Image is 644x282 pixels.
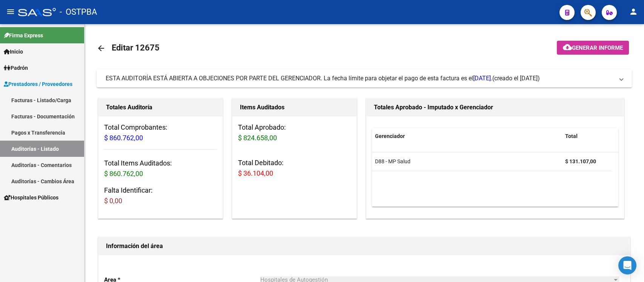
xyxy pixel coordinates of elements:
[4,64,28,72] span: Padrón
[104,197,122,205] span: $ 0,00
[104,185,217,206] h3: Falta Identificar:
[372,128,562,144] datatable-header-cell: Gerenciador
[6,7,15,16] mat-icon: menu
[97,69,632,87] mat-expansion-panel-header: ESTA AUDITORÍA ESTÁ ABIERTA A OBJECIONES POR PARTE DEL GERENCIADOR. La fecha límite para objetar ...
[572,44,623,51] span: Generar informe
[106,101,215,113] h1: Totales Auditoría
[97,44,106,53] mat-icon: arrow_back
[492,74,540,83] span: (creado el [DATE])
[104,122,217,143] h3: Total Comprobantes:
[565,133,578,139] span: Total
[557,41,629,55] button: Generar informe
[4,48,23,56] span: Inicio
[112,43,160,52] span: Editar 12675
[104,158,217,179] h3: Total Items Auditados:
[240,101,349,113] h1: Items Auditados
[238,122,351,143] h3: Total Aprobado:
[104,134,143,142] span: $ 860.762,00
[4,193,58,202] span: Hospitales Públicos
[238,134,277,142] span: $ 824.658,00
[60,4,97,20] span: - OSTPBA
[473,75,492,82] span: [DATE].
[374,101,617,113] h1: Totales Aprobado - Imputado x Gerenciador
[238,169,273,177] span: $ 36.104,00
[563,43,572,52] mat-icon: cloud_download
[104,170,143,178] span: $ 860.762,00
[4,31,43,40] span: Firma Express
[106,75,492,82] span: ESTA AUDITORÍA ESTÁ ABIERTA A OBJECIONES POR PARTE DEL GERENCIADOR. La fecha límite para objetar ...
[562,128,611,144] datatable-header-cell: Total
[618,256,636,274] div: Open Intercom Messenger
[106,240,622,252] h1: Información del área
[565,158,596,164] strong: $ 131.107,00
[629,7,638,16] mat-icon: person
[4,80,72,88] span: Prestadores / Proveedores
[238,158,351,179] h3: Total Debitado:
[375,158,410,164] span: D88 - MP Salud
[375,133,405,139] span: Gerenciador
